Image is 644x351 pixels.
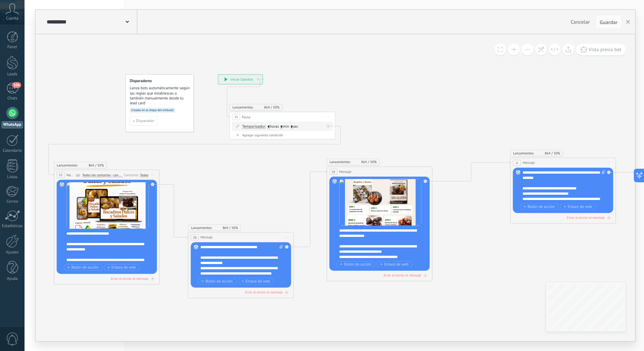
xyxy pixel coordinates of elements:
span: 50% [370,160,377,164]
span: (a): [76,172,80,177]
button: Botón de acción [337,261,375,268]
div: Error al enviar el mensaje [384,273,421,278]
div: Todos [140,173,148,177]
span: Vista previa bot [589,46,622,53]
div: Correo [2,199,23,204]
span: 39 [332,170,335,174]
div: Error al enviar el mensaje [245,290,283,295]
span: Mensaje [523,160,535,165]
span: 50% [554,151,560,155]
div: WhatsApp [2,121,23,128]
div: Panel [2,45,23,50]
button: Enlace de web [377,261,412,268]
div: Error al enviar el mensaje [111,276,149,281]
button: Guardar [596,15,622,29]
button: Botón de acción [198,278,237,285]
span: Todos los contactos - canales seleccionados [82,173,123,177]
div: Ajustes [2,250,23,255]
div: Listas [2,175,23,180]
span: Creado en la etapa del embudo [130,108,175,113]
span: 35 [234,115,238,119]
span: Lanza bots automáticamente según las reglas que establezcas o también manualmente desde tu lead card [130,86,190,106]
div: Leads [2,72,23,77]
span: Enlace de web [241,279,270,283]
button: Enlace de web [560,203,596,210]
h4: Disparadores [130,79,190,84]
img: aac5046e-cac4-4f5b-986b-288c9e474e67 [339,179,421,226]
span: Lanzamientos: [191,226,212,230]
span: Botón de acción [201,279,233,283]
span: Lanzamientos: [57,163,78,168]
button: Cancelar [568,16,593,27]
span: 864 [223,226,232,230]
span: Botón de acción [340,262,372,266]
div: Chats [2,96,23,101]
span: Botón de acción [523,204,555,209]
img: 300f7e02-0923-4af3-8151-8a42d52e09c4 [66,182,149,229]
button: Botón de acción [64,264,102,271]
span: 4 [516,161,518,165]
span: Lanzamientos: [232,105,254,110]
span: : horas min sec [265,124,298,129]
span: 33 [59,173,63,177]
span: Botón de acción [67,266,99,270]
span: Mensaje [201,235,213,240]
span: Enlace de web [563,204,592,209]
span: Mensaje [66,172,75,177]
span: 864 [89,163,98,168]
button: Vista previa bot [576,44,626,55]
span: 106 [12,82,21,88]
span: 50% [232,226,238,230]
div: Agregar siguiente condición [232,133,333,137]
span: Mensaje [339,169,351,174]
div: Estadísticas [2,224,23,229]
span: Enlace de web [380,262,409,266]
span: Cuenta [6,16,18,21]
span: Lanzamientos: [513,151,535,155]
span: 50% [273,105,280,110]
span: 864 [361,160,370,164]
span: 864 [545,151,554,155]
span: Lanzamientos: [330,160,351,164]
span: Cancelar [571,18,590,25]
div: Iniciar Salesbot [218,75,263,84]
span: Disparador [136,119,155,123]
span: 864 [264,105,273,110]
span: Enlace de web [107,266,136,270]
span: 50% [98,163,104,168]
span: 38 [193,235,197,240]
button: Enlace de web [104,264,140,271]
span: Pausa [242,114,251,119]
button: Disparador [130,116,157,126]
button: Botón de acción [520,203,559,210]
div: Calendario [2,148,23,153]
div: Contactos: [124,172,140,177]
span: Temporizador [242,124,265,128]
div: Error al enviar el mensaje [567,215,605,220]
button: Enlace de web [238,278,274,285]
span: Guardar [600,20,618,25]
div: Ayuda [2,276,23,281]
